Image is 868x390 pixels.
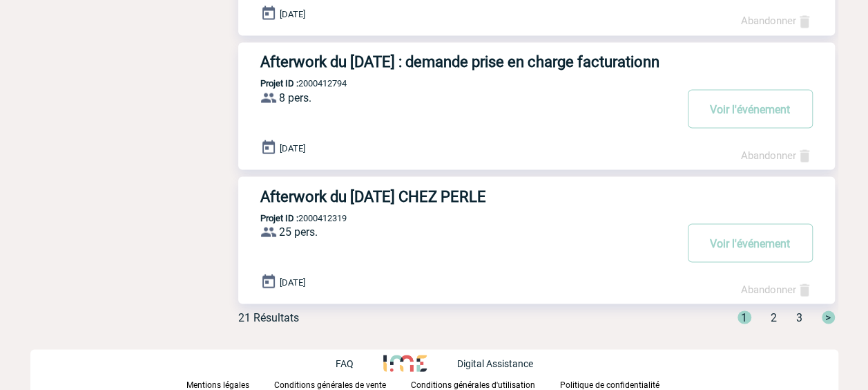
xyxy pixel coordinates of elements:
[560,380,659,389] p: Politique de confidentialité
[741,15,813,27] a: Abandonner
[279,225,318,239] span: 25 pers.
[279,91,311,104] span: 8 pers.
[260,212,298,223] b: Projet ID :
[260,78,298,89] b: Projet ID :
[741,283,813,295] a: Abandonner
[335,357,353,369] p: FAQ
[411,380,535,389] p: Conditions générales d'utilisation
[411,377,560,390] a: Conditions générales d'utilisation
[274,380,386,389] p: Conditions générales de vente
[238,212,347,223] p: 2000412319
[280,9,305,19] span: [DATE]
[280,143,305,154] span: [DATE]
[186,377,274,390] a: Mentions légales
[688,89,813,128] button: Voir l'événement
[796,310,802,324] span: 3
[457,357,533,369] p: Digital Assistance
[335,355,383,369] a: FAQ
[737,310,751,324] span: 1
[280,277,305,288] span: [DATE]
[186,380,249,389] p: Mentions légales
[741,149,813,161] a: Abandonner
[238,53,835,71] a: Afterwork du [DATE] : demande prise en charge facturationn
[260,187,675,205] h3: Afterwork du [DATE] CHEZ PERLE
[688,223,813,262] button: Voir l'événement
[383,355,426,371] img: http://www.idealmeetingsevents.fr/
[771,310,777,324] span: 2
[274,377,411,390] a: Conditions générales de vente
[238,187,835,205] a: Afterwork du [DATE] CHEZ PERLE
[238,78,347,89] p: 2000412794
[238,310,299,324] div: 21 Résultats
[560,377,682,390] a: Politique de confidentialité
[260,53,675,71] h3: Afterwork du [DATE] : demande prise en charge facturationn
[822,310,835,324] span: >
